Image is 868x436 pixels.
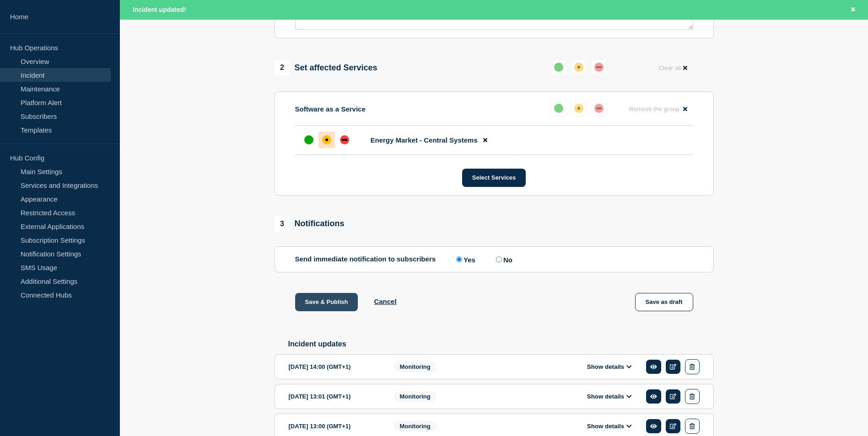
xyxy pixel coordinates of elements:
[394,391,437,402] span: Monitoring
[289,359,380,374] div: [DATE] 14:00 (GMT+1)
[394,362,437,372] span: Monitoring
[295,255,436,264] p: Send immediate notification to subscribers
[571,100,587,117] button: affected
[554,104,563,113] div: up
[574,104,583,113] div: affected
[594,63,604,72] div: down
[594,104,604,113] div: down
[394,421,437,431] span: Monitoring
[304,135,313,144] div: up
[288,340,714,348] h2: Incident updates
[554,63,563,72] div: up
[635,293,693,311] button: Save as draft
[550,100,567,117] button: up
[629,106,679,112] span: Remove the group
[591,100,607,117] button: down
[322,135,331,144] div: affected
[275,216,290,232] span: 3
[653,59,693,77] button: Clear all
[295,105,366,113] p: Software as a Service
[275,60,377,75] div: Set affected Services
[571,59,587,75] button: affected
[289,419,380,434] div: [DATE] 13:00 (GMT+1)
[275,216,345,232] div: Notifications
[584,393,635,400] button: Show details
[371,136,478,144] span: Energy Market - Central Systems
[574,63,583,72] div: affected
[275,60,290,75] span: 2
[289,389,380,404] div: [DATE] 13:01 (GMT+1)
[624,100,693,118] button: Remove the group
[847,5,859,15] button: Close banner
[591,59,607,75] button: down
[462,169,526,187] button: Select Services
[456,256,462,262] input: Yes
[340,135,349,144] div: down
[584,363,635,371] button: Show details
[454,255,475,264] label: Yes
[374,298,396,305] button: Cancel
[550,59,567,75] button: up
[133,6,186,13] span: Incident updated!
[496,256,502,262] input: No
[295,255,693,264] div: Send immediate notification to subscribers
[295,293,358,311] button: Save & Publish
[494,255,512,264] label: No
[584,422,635,430] button: Show details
